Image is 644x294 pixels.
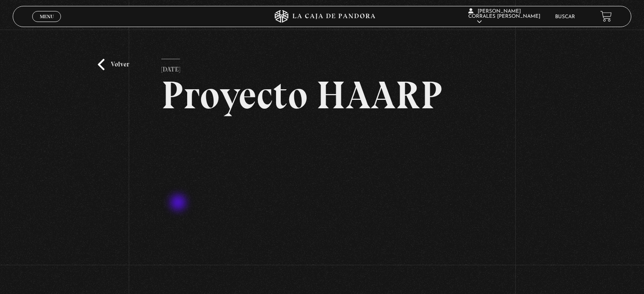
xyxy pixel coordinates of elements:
a: Buscar [555,14,575,19]
span: Cerrar [37,21,57,27]
a: Volver [98,59,129,70]
p: [DATE] [161,59,180,76]
span: Menu [40,14,54,19]
h2: Proyecto HAARP [161,76,483,115]
span: [PERSON_NAME] Corrales [PERSON_NAME] [468,9,540,25]
a: View your shopping cart [600,11,612,22]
